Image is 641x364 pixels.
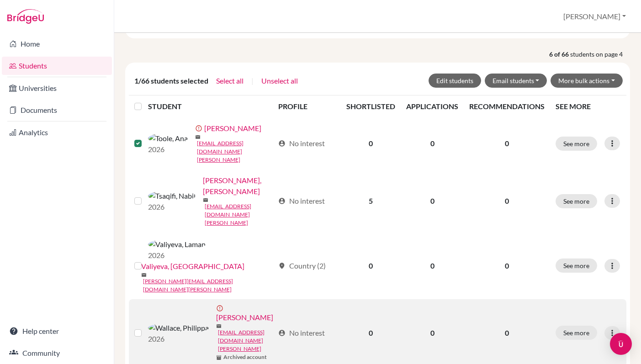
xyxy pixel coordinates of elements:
[7,9,44,24] img: Bridge-U
[148,133,188,144] img: Toole, Ana
[469,327,545,338] p: 0
[203,175,274,197] a: [PERSON_NAME], [PERSON_NAME]
[401,169,464,232] td: 0
[2,123,112,142] a: Analytics
[401,232,464,299] td: 0
[261,75,298,87] button: Unselect all
[429,74,481,88] button: Edit students
[216,355,222,360] span: inventory_2
[195,125,204,132] span: error_outline
[556,326,597,340] button: See more
[550,95,626,117] th: SEE MORE
[469,195,545,206] p: 0
[401,95,464,117] th: APPLICATIONS
[218,328,274,353] a: [EMAIL_ADDRESS][DOMAIN_NAME][PERSON_NAME]
[148,322,209,333] img: Wallace, Philippa
[341,232,401,299] td: 0
[278,195,325,206] div: No interest
[134,75,208,86] span: 1/66 students selected
[195,134,201,140] span: mail
[216,305,225,312] span: error_outline
[278,329,286,337] span: account_circle
[204,123,261,134] a: [PERSON_NAME]
[251,75,254,86] span: |
[278,140,286,147] span: account_circle
[203,197,208,203] span: mail
[278,260,326,271] div: Country (2)
[2,322,112,340] a: Help center
[464,95,550,117] th: RECOMMENDATIONS
[2,344,112,362] a: Community
[141,272,147,278] span: mail
[148,95,273,117] th: STUDENT
[551,74,623,88] button: More bulk actions
[341,169,401,232] td: 5
[197,139,274,164] a: [EMAIL_ADDRESS][DOMAIN_NAME][PERSON_NAME]
[216,75,244,87] button: Select all
[2,101,112,119] a: Documents
[148,333,209,344] p: 2026
[278,327,325,338] div: No interest
[610,333,632,355] div: Open Intercom Messenger
[148,190,196,201] img: Tsaqifi, Nabil
[278,197,286,205] span: account_circle
[401,117,464,169] td: 0
[556,137,597,151] button: See more
[559,8,630,25] button: [PERSON_NAME]
[2,35,112,53] a: Home
[556,258,597,273] button: See more
[273,95,341,117] th: PROFILE
[148,144,188,155] p: 2026
[216,312,273,323] a: [PERSON_NAME]
[278,138,325,149] div: No interest
[549,49,570,59] strong: 6 of 66
[223,353,267,361] b: Archived account
[485,74,547,88] button: Email students
[2,57,112,75] a: Students
[469,138,545,149] p: 0
[570,49,630,59] span: students on page 4
[143,277,274,294] a: [PERSON_NAME][EMAIL_ADDRESS][DOMAIN_NAME][PERSON_NAME]
[341,95,401,117] th: SHORTLISTED
[205,202,274,227] a: [EMAIL_ADDRESS][DOMAIN_NAME][PERSON_NAME]
[148,201,196,212] p: 2026
[469,260,545,271] p: 0
[341,117,401,169] td: 0
[2,79,112,97] a: Universities
[216,323,222,329] span: mail
[278,262,286,269] span: location_on
[556,194,597,208] button: See more
[148,250,206,261] p: 2026
[148,239,206,250] img: Valiyeva, Laman
[141,261,244,272] a: Valiyeva, [GEOGRAPHIC_DATA]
